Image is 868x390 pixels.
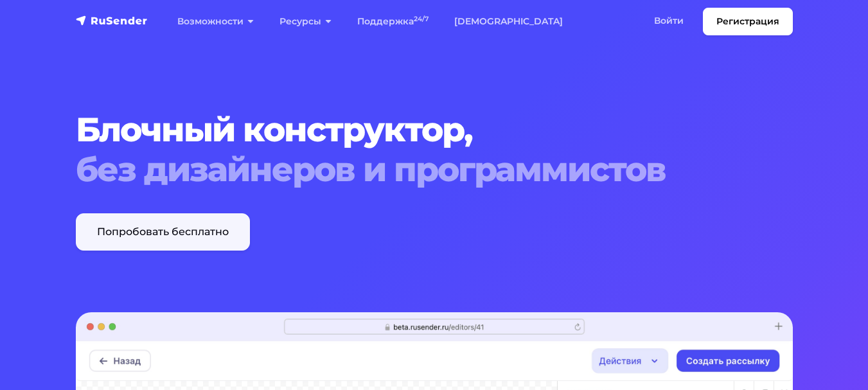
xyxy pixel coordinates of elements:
a: Возможности [164,8,267,35]
h1: Блочный конструктор, [76,110,793,190]
a: [DEMOGRAPHIC_DATA] [441,8,576,35]
a: Попробовать бесплатно [76,213,250,251]
span: без дизайнеров и программистов [76,150,793,190]
a: Поддержка24/7 [344,8,441,35]
img: RuSender [76,14,148,27]
a: Войти [641,8,696,34]
a: Ресурсы [267,8,344,35]
sup: 24/7 [414,15,429,23]
a: Регистрация [703,8,793,35]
